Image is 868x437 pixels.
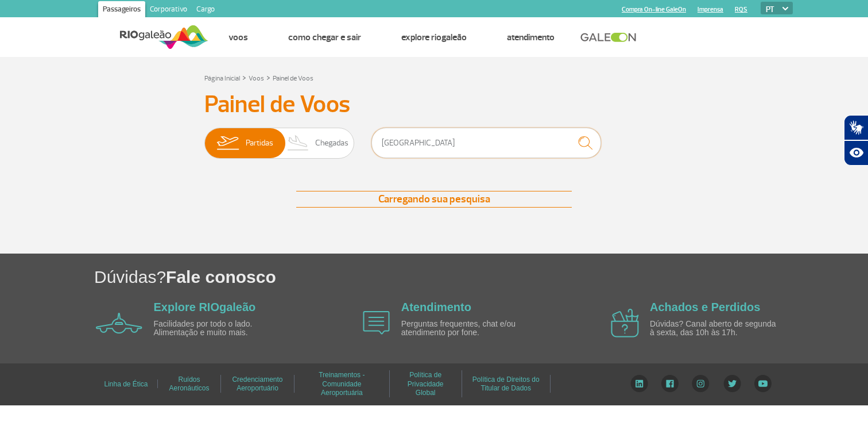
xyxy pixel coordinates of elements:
a: Voos [228,32,248,43]
a: Explore RIOgaleão [401,32,467,43]
a: > [242,71,246,84]
img: airplane icon [611,309,639,338]
img: airplane icon [96,313,142,333]
a: Compra On-line GaleOn [622,6,686,13]
img: airplane icon [363,311,390,335]
a: Atendimento [507,32,555,43]
a: Credenciamento Aeroportuário [232,371,282,396]
p: Facilidades por todo o lado. Alimentação e muito mais. [154,320,286,338]
img: YouTube [754,375,772,392]
a: Corporativo [145,1,192,20]
button: Abrir recursos assistivos. [844,140,868,166]
a: Cargo [192,1,219,20]
a: Passageiros [98,1,145,20]
img: Twitter [723,375,741,392]
input: Voo, cidade ou cia aérea [371,128,601,158]
img: slider-desembarque [281,128,315,158]
img: Facebook [661,375,679,392]
p: Dúvidas? Canal aberto de segunda à sexta, das 10h às 17h. [650,320,782,338]
button: Abrir tradutor de língua de sinais. [844,115,868,140]
a: Linha de Ética [104,376,148,392]
p: Perguntas frequentes, chat e/ou atendimento por fone. [401,320,533,338]
h3: Painel de Voos [204,90,664,119]
a: Voos [249,74,264,83]
h1: Dúvidas? [94,265,868,289]
a: Política de Privacidade Global [408,367,444,401]
a: Painel de Voos [273,74,313,83]
img: Instagram [692,375,710,392]
a: Página Inicial [204,74,240,83]
a: Imprensa [697,6,723,13]
a: > [266,71,270,84]
img: LinkedIn [630,375,648,392]
span: Partidas [246,128,273,158]
a: Ruídos Aeronáuticos [169,371,209,396]
div: Plugin de acessibilidade da Hand Talk. [844,115,868,166]
a: Como chegar e sair [288,32,361,43]
a: Achados e Perdidos [650,301,760,313]
a: Explore RIOgaleão [154,301,256,313]
a: Política de Direitos do Titular de Dados [472,371,540,396]
div: Carregando sua pesquisa [296,191,572,208]
a: Treinamentos - Comunidade Aeroportuária [319,367,365,401]
a: Atendimento [401,301,471,313]
span: Chegadas [315,128,348,158]
a: RQS [735,6,747,13]
img: slider-embarque [210,128,246,158]
span: Fale conosco [166,267,276,286]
